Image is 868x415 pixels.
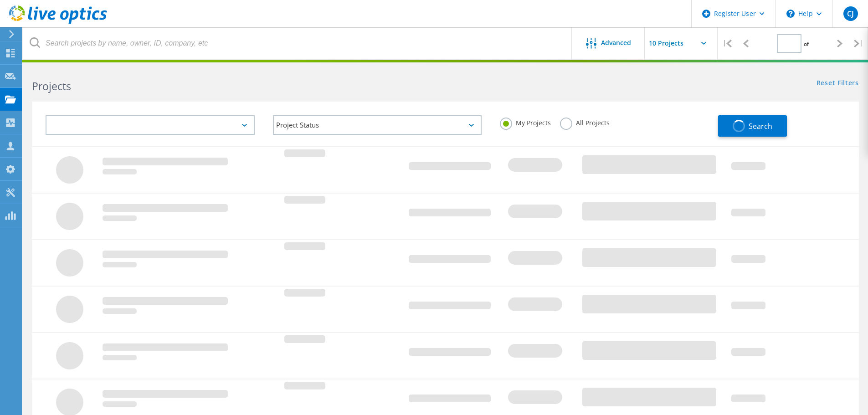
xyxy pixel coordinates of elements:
[718,27,736,60] div: |
[718,115,787,137] button: Search
[847,10,854,17] span: CJ
[23,27,572,59] input: Search projects by name, owner, ID, company, etc
[817,80,859,87] a: Reset Filters
[601,40,631,46] span: Advanced
[749,121,772,131] span: Search
[786,10,795,18] svg: \n
[804,40,809,48] span: of
[9,19,107,26] a: Live Optics Dashboard
[273,115,482,135] div: Project Status
[500,118,551,126] label: My Projects
[32,79,71,93] b: Projects
[849,27,868,60] div: |
[560,118,610,126] label: All Projects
